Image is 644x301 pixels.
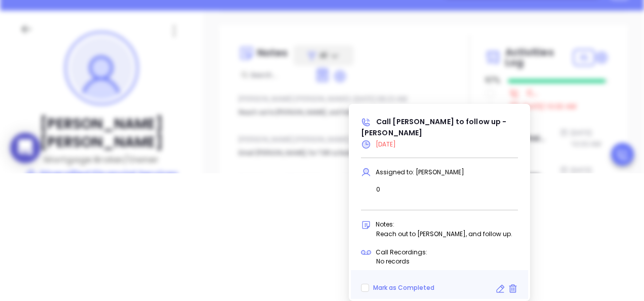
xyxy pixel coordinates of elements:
[376,168,464,176] span: Assigned to: [PERSON_NAME]
[376,140,396,148] span: [DATE]
[376,230,518,238] p: Reach out to [PERSON_NAME], and follow up.
[376,185,518,194] p: 0
[361,117,506,138] span: Call [PERSON_NAME] to follow up - [PERSON_NAME]
[376,220,394,229] span: Notes:
[376,257,518,266] p: No records
[376,248,427,256] span: Call Recordings:
[373,283,434,292] span: Mark as Completed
